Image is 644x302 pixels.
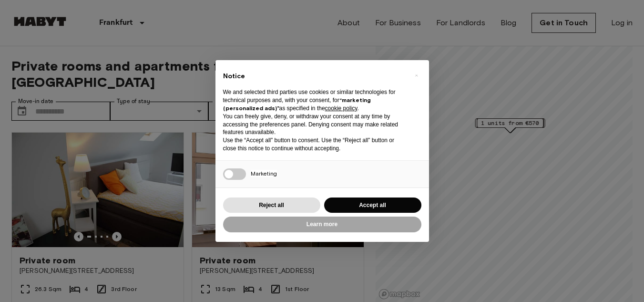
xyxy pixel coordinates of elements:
[223,113,406,136] p: You can freely give, deny, or withdraw your consent at any time by accessing the preferences pane...
[223,88,406,112] p: We and selected third parties use cookies or similar technologies for technical purposes and, wit...
[223,198,320,213] button: Reject all
[223,136,406,153] p: Use the “Accept all” button to consent. Use the “Reject all” button or close this notice to conti...
[415,70,418,81] span: ×
[324,198,421,213] button: Accept all
[251,170,277,177] span: Marketing
[409,68,424,83] button: Close this notice
[325,105,358,112] a: cookie policy
[223,72,406,81] h2: Notice
[223,217,421,232] button: Learn more
[223,96,371,112] strong: “marketing (personalized ads)”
